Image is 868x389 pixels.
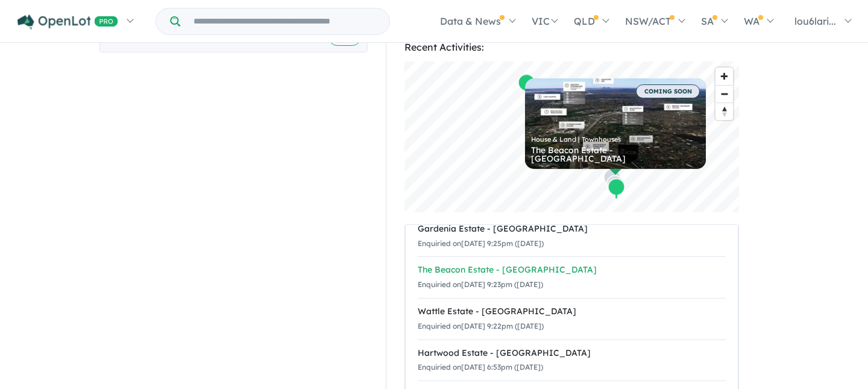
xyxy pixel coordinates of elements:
img: Openlot PRO Logo White [17,14,118,30]
div: The Beacon Estate - [GEOGRAPHIC_DATA] [418,263,726,277]
span: Zoom out [715,86,733,103]
a: Gardenia Estate - [GEOGRAPHIC_DATA]Enquiried on[DATE] 9:25pm ([DATE]) [418,216,726,258]
a: Hartwood Estate - [GEOGRAPHIC_DATA]Enquiried on[DATE] 6:53pm ([DATE]) [418,340,726,382]
button: Zoom in [715,68,733,85]
div: House & Land | Townhouses [531,136,700,143]
div: Gardenia Estate - [GEOGRAPHIC_DATA] [418,222,726,236]
small: Enquiried on [DATE] 9:23pm ([DATE]) [418,280,543,289]
span: COMING SOON [636,84,700,98]
small: Enquiried on [DATE] 6:53pm ([DATE]) [418,362,543,372]
div: Map marker [606,175,624,197]
div: Map marker [518,74,536,96]
span: lou6lari... [794,15,836,27]
canvas: Map [404,62,739,212]
button: Reset bearing to north [715,103,733,120]
small: Enquiried on [DATE] 9:22pm ([DATE]) [418,321,544,330]
div: Map marker [603,168,621,191]
button: Zoom out [715,85,733,103]
div: The Beacon Estate - [GEOGRAPHIC_DATA] [531,146,700,163]
a: The Beacon Estate - [GEOGRAPHIC_DATA]Enquiried on[DATE] 9:23pm ([DATE]) [418,256,726,299]
a: COMING SOON House & Land | Townhouses The Beacon Estate - [GEOGRAPHIC_DATA] [525,78,706,169]
a: Wattle Estate - [GEOGRAPHIC_DATA]Enquiried on[DATE] 9:22pm ([DATE]) [418,298,726,340]
div: Hartwood Estate - [GEOGRAPHIC_DATA] [418,346,726,361]
span: Reset bearing to north [715,103,733,120]
small: Enquiried on [DATE] 9:25pm ([DATE]) [418,239,544,248]
div: Wattle Estate - [GEOGRAPHIC_DATA] [418,305,726,319]
div: Recent Activities: [404,39,739,55]
input: Try estate name, suburb, builder or developer [183,8,387,34]
div: Map marker [608,178,626,200]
